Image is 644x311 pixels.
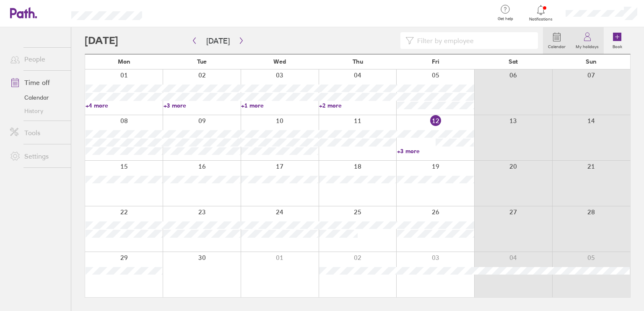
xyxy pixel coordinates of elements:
input: Filter by employee [414,33,533,49]
a: Notifications [527,4,555,22]
a: People [3,51,71,67]
span: Fri [432,58,439,65]
a: Calendar [3,91,71,104]
a: Tools [3,124,71,141]
a: +1 more [241,102,318,109]
span: Thu [353,58,363,65]
a: +3 more [164,102,241,109]
button: [DATE] [200,34,236,48]
span: Notifications [527,17,555,22]
a: Settings [3,148,71,164]
span: Mon [118,58,130,65]
label: Book [608,42,627,49]
a: Calendar [543,27,571,54]
a: My holidays [571,27,604,54]
label: My holidays [571,42,604,49]
label: Calendar [543,42,571,49]
a: Time off [3,74,71,91]
a: +4 more [86,102,163,109]
a: +3 more [397,147,474,155]
span: Get help [492,16,519,21]
span: Sun [586,58,597,65]
span: Wed [273,58,286,65]
a: +2 more [319,102,396,109]
a: Book [604,27,631,54]
span: Tue [197,58,207,65]
a: History [3,104,71,118]
span: Sat [509,58,518,65]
